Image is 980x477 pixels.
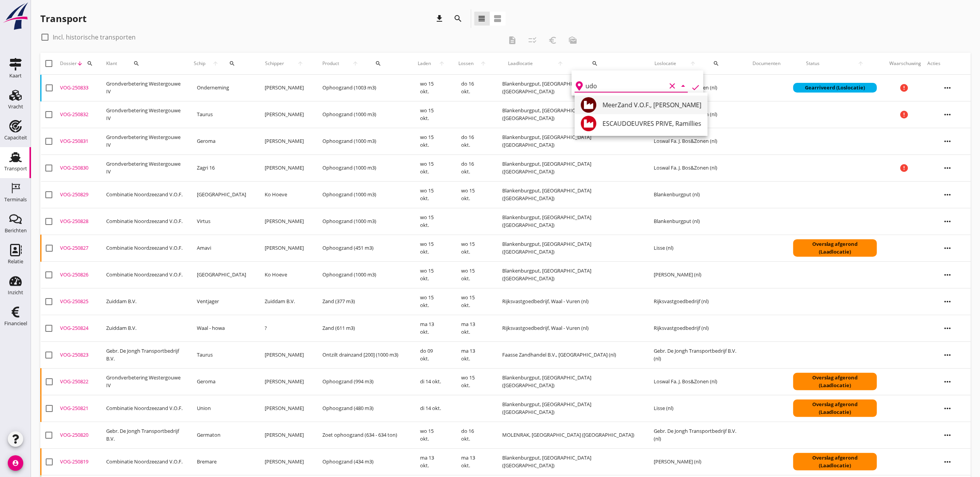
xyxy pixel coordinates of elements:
[255,341,313,368] td: [PERSON_NAME]
[937,104,958,125] i: more_horiz
[255,288,313,315] td: Zuiddam B.V.
[188,448,255,475] td: Bremare
[60,324,100,332] div: VOG-250824
[493,395,645,422] td: Blankenburgput, [GEOGRAPHIC_DATA] ([GEOGRAPHIC_DATA])
[188,288,255,315] td: Ventjager
[313,368,411,395] td: Ophoogzand (994 m3)
[493,14,503,23] i: view_agenda
[188,341,255,368] td: Taurus
[8,259,23,264] div: Relatie
[937,291,958,312] i: more_horiz
[493,448,645,475] td: Blankenburgput, [GEOGRAPHIC_DATA] ([GEOGRAPHIC_DATA])
[188,181,255,208] td: [GEOGRAPHIC_DATA]
[454,14,463,23] i: search
[493,368,645,395] td: Blankenburgput, [GEOGRAPHIC_DATA] ([GEOGRAPHIC_DATA])
[313,315,411,341] td: Zand (611 m3)
[889,60,921,67] div: Waarschuwing
[188,395,255,422] td: Union
[452,235,493,261] td: wo 15 okt.
[255,315,313,341] td: ?
[793,453,877,470] div: Overslag afgerond (Laadlocatie)
[411,341,452,368] td: do 09 okt.
[654,347,737,362] span: Gebr. De Jongh Transportbedrijf B.V. (nl)
[188,422,255,448] td: Germaton
[4,135,27,140] div: Capaciteit
[493,341,645,368] td: Faasse Zandhandel B.V., [GEOGRAPHIC_DATA] (nl)
[452,181,493,208] td: wo 15 okt.
[493,128,645,154] td: Blankenburgput, [GEOGRAPHIC_DATA] ([GEOGRAPHIC_DATA])
[255,395,313,422] td: [PERSON_NAME]
[937,264,958,286] i: more_horiz
[937,237,958,259] i: more_horiz
[493,235,645,261] td: Blankenburgput, [GEOGRAPHIC_DATA] ([GEOGRAPHIC_DATA])
[53,33,136,41] label: Incl. historische transporten
[316,60,346,67] span: Product
[60,378,100,386] div: VOG-250822
[60,137,100,145] div: VOG-250831
[414,60,435,67] span: Laden
[493,208,645,235] td: Blankenburgput, [GEOGRAPHIC_DATA] ([GEOGRAPHIC_DATA])
[654,244,674,251] span: Lisse (nl)
[60,405,100,412] div: VOG-250821
[452,368,493,395] td: wo 15 okt.
[654,458,702,465] span: [PERSON_NAME] (nl)
[654,405,674,412] span: Lisse (nl)
[937,398,958,419] i: more_horiz
[493,315,645,341] td: Rijksvastgoedbedrijf, Waal - Vuren (nl)
[229,60,235,67] i: search
[452,75,493,101] td: do 16 okt.
[496,60,545,67] span: Laadlocatie
[452,261,493,288] td: wo 15 okt.
[411,288,452,315] td: wo 15 okt.
[188,235,255,261] td: Amavi
[188,154,255,181] td: Zagri 16
[255,75,313,101] td: [PERSON_NAME]
[103,208,188,235] td: Combinatie Noordzeezand V.O.F.
[793,83,877,93] div: Gearriveerd (Loslocatie)
[411,368,452,395] td: di 14 okt.
[313,448,411,475] td: Ophoogzand (434 m3)
[60,244,100,252] div: VOG-250827
[255,368,313,395] td: [PERSON_NAME]
[191,60,209,67] span: Schip
[654,218,700,225] span: Blankenburgput (nl)
[927,60,968,67] div: Acties
[313,128,411,154] td: Ophoogzand (1000 m3)
[8,290,23,295] div: Inzicht
[188,261,255,288] td: [GEOGRAPHIC_DATA]
[255,154,313,181] td: [PERSON_NAME]
[452,288,493,315] td: wo 15 okt.
[493,422,645,448] td: MOLENRAK, [GEOGRAPHIC_DATA] ([GEOGRAPHIC_DATA])
[255,181,313,208] td: Ko Hoeve
[654,271,702,278] span: [PERSON_NAME] (nl)
[793,400,877,417] div: Overslag afgerond (Laadlocatie)
[683,60,703,67] i: arrow_upward
[103,261,188,288] td: Combinatie Noordzeezand V.O.F.
[103,128,188,154] td: Grondverbetering Westergouwe IV
[103,395,188,422] td: Combinatie Noordzeezand V.O.F.
[4,166,27,171] div: Transport
[4,197,27,202] div: Terminals
[60,458,100,466] div: VOG-250819
[188,75,255,101] td: Onderneming
[188,315,255,341] td: Waal - howa
[452,448,493,475] td: ma 13 okt.
[133,60,140,67] i: search
[313,288,411,315] td: Zand (377 m3)
[793,239,877,257] div: Overslag afgerond (Laadlocatie)
[713,60,720,67] i: search
[103,448,188,475] td: Combinatie Noordzeezand V.O.F.
[937,344,958,366] i: more_horiz
[255,235,313,261] td: [PERSON_NAME]
[255,128,313,154] td: [PERSON_NAME]
[313,395,411,422] td: Ophoogzand (480 m3)
[188,208,255,235] td: Virtus
[654,378,718,385] span: Loswal Fa. J. Bos&Zonen (nl)
[668,81,677,91] i: clear
[103,101,188,128] td: Grondverbetering Westergouwe IV
[603,119,701,128] div: ESCAUDOEUVRES PRIVE, Ramillies
[313,101,411,128] td: Ophoogzand (1000 m3)
[313,261,411,288] td: Ophoogzand (1000 m3)
[839,60,883,67] i: arrow_upward
[654,191,700,198] span: Blankenburgput (nl)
